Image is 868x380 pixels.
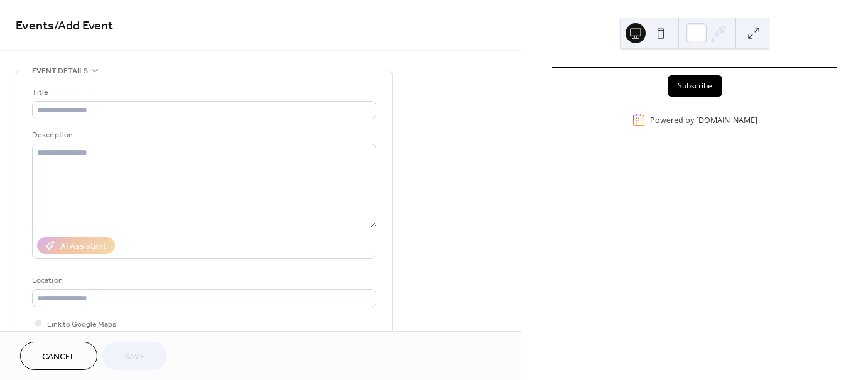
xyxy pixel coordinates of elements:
[47,318,116,331] span: Link to Google Maps
[32,65,88,78] span: Event details
[696,115,757,125] a: [DOMAIN_NAME]
[32,129,374,142] div: Description
[54,14,113,38] span: / Add Event
[668,75,722,97] button: Subscribe
[42,351,75,364] span: Cancel
[20,342,97,370] button: Cancel
[650,115,757,125] div: Powered by
[16,14,54,38] a: Events
[32,86,374,99] div: Title
[32,274,374,287] div: Location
